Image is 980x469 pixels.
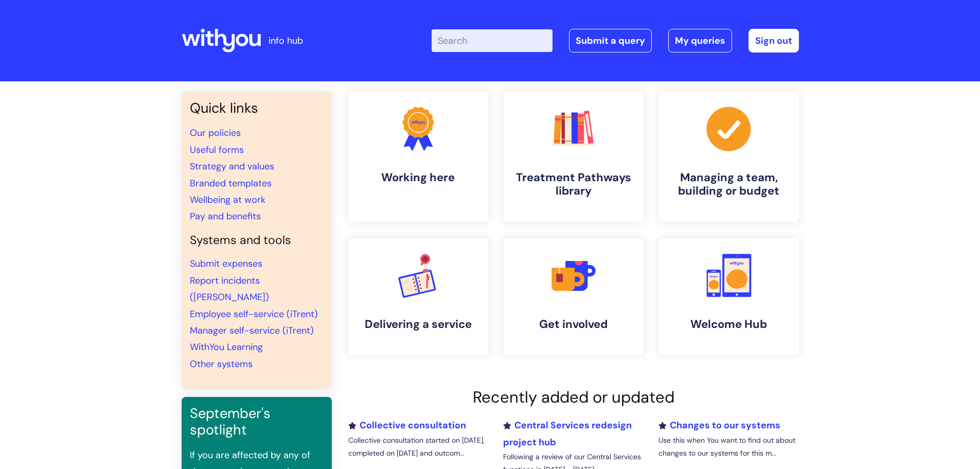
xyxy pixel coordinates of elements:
[504,92,644,222] a: Treatment Pathways library
[190,341,263,353] a: WithYou Learning
[569,29,652,53] a: Submit a query
[190,405,324,439] h3: September's spotlight
[659,92,799,222] a: Managing a team, building or budget
[348,388,799,407] h2: Recently added or updated
[190,233,324,248] h4: Systems and tools
[348,419,466,431] a: Collective consultation
[190,358,253,370] a: Other systems
[667,171,791,198] h4: Managing a team, building or budget
[357,171,480,184] h4: Working here
[190,257,262,270] a: Submit expenses
[667,318,791,331] h4: Welcome Hub
[357,318,480,331] h4: Delivering a service
[348,434,488,460] p: Collective consultation started on [DATE], completed on [DATE] and outcom...
[348,238,488,355] a: Delivering a service
[432,29,799,53] div: | -
[504,238,644,355] a: Get involved
[512,318,635,331] h4: Get involved
[190,274,269,303] a: Report incidents ([PERSON_NAME])
[190,127,241,139] a: Our policies
[190,100,324,116] h3: Quick links
[190,177,272,189] a: Branded templates
[658,434,798,460] p: Use this when You want to find out about changes to our systems for this m...
[190,144,244,156] a: Useful forms
[658,419,780,431] a: Changes to our systems
[432,29,553,52] input: Search
[190,324,314,337] a: Manager self-service (iTrent)
[749,29,799,53] a: Sign out
[190,160,274,172] a: Strategy and values
[269,32,303,49] p: info hub
[190,210,261,222] a: Pay and benefits
[190,308,318,320] a: Employee self-service (iTrent)
[503,419,632,448] a: Central Services redesign project hub
[668,29,732,53] a: My queries
[348,92,488,222] a: Working here
[512,171,635,198] h4: Treatment Pathways library
[190,194,265,206] a: Wellbeing at work
[659,238,799,355] a: Welcome Hub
